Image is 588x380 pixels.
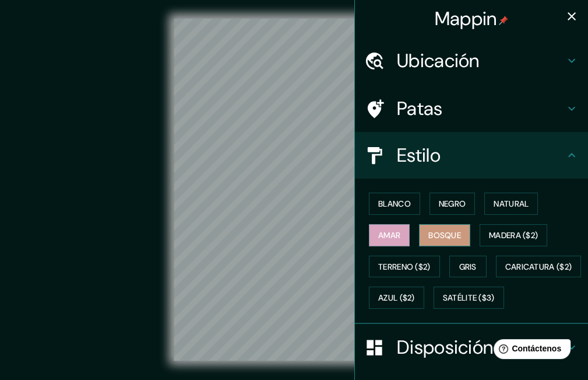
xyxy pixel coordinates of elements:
div: Disposición [355,324,588,371]
font: Patas [397,96,443,121]
button: Amar [369,224,410,246]
font: Terreno ($2) [378,262,431,272]
button: Terreno ($2) [369,256,440,278]
font: Ubicación [397,48,480,73]
button: Azul ($2) [369,287,424,309]
button: Satélite ($3) [434,287,504,309]
font: Madera ($2) [489,230,538,240]
iframe: Lanzador de widgets de ayuda [484,334,575,367]
font: Blanco [378,198,411,209]
button: Gris [449,256,487,278]
button: Madera ($2) [480,224,547,246]
font: Disposición [397,335,493,360]
font: Gris [459,262,477,272]
font: Negro [439,198,466,209]
button: Natural [484,193,538,215]
font: Satélite ($3) [443,293,495,304]
div: Ubicación [355,37,588,84]
font: Amar [378,230,400,240]
div: Estilo [355,132,588,179]
button: Caricatura ($2) [496,256,582,278]
font: Estilo [397,143,441,168]
font: Azul ($2) [378,293,415,304]
font: Caricatura ($2) [505,262,572,272]
button: Negro [429,193,476,215]
button: Bosque [419,224,470,246]
font: Natural [494,198,529,209]
img: pin-icon.png [499,16,508,25]
div: Patas [355,85,588,132]
font: Bosque [428,230,461,240]
button: Blanco [369,193,420,215]
canvas: Mapa [174,19,415,361]
font: Mappin [435,6,497,31]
